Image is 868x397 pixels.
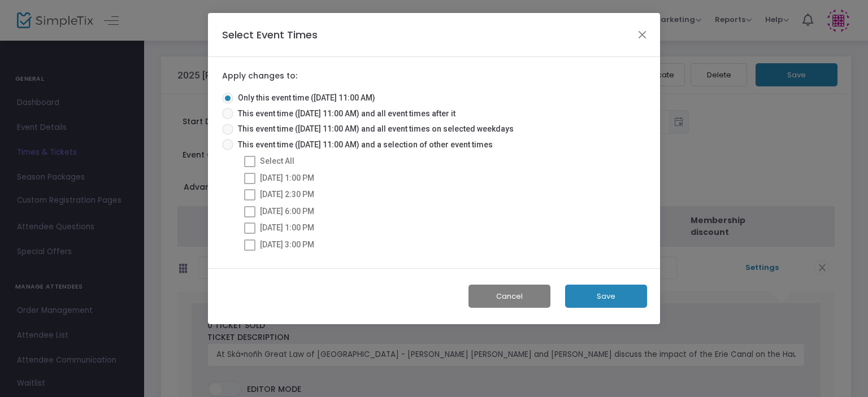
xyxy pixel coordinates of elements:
span: [DATE] 6:00 PM [260,207,314,216]
label: Apply changes to: [222,71,297,81]
h4: Select Event Times [222,27,318,42]
span: This event time ([DATE] 11:00 AM) and all event times after it [233,108,455,120]
span: This event time ([DATE] 11:00 AM) and a selection of other event times [233,139,493,151]
span: [DATE] 2:30 PM [260,190,314,199]
span: This event time ([DATE] 11:00 AM) and all event times on selected weekdays [233,123,514,135]
span: [DATE] 3:00 PM [260,240,314,249]
button: Cancel [468,285,550,308]
span: Select All [260,156,294,165]
span: [DATE] 1:00 PM [260,173,314,182]
span: [DATE] 1:00 PM [260,223,314,232]
button: Close [635,27,650,42]
span: Only this event time ([DATE] 11:00 AM) [233,92,375,104]
button: Save [565,285,647,308]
